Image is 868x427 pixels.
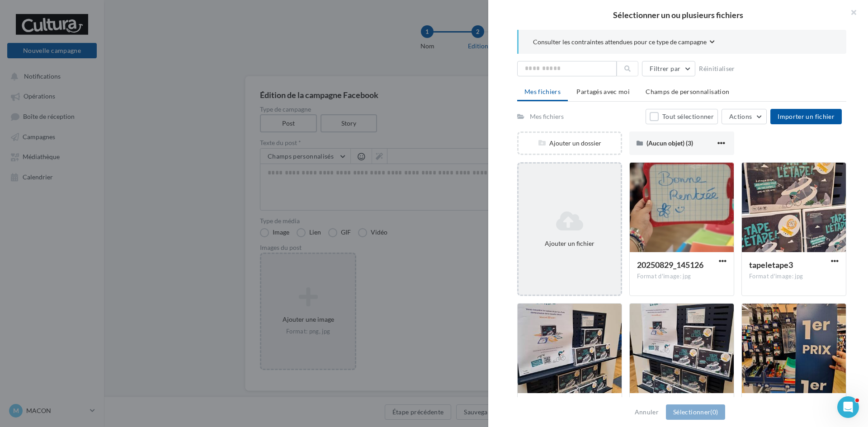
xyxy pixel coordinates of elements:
span: Consulter les contraintes attendues pour ce type de campagne [533,38,707,47]
iframe: Intercom live chat [837,396,859,418]
span: Partagés avec moi [576,88,630,95]
span: Mes fichiers [524,88,561,95]
span: Importer un fichier [778,113,835,120]
span: Champs de personnalisation [646,88,729,95]
span: (Aucun objet) (3) [646,139,693,147]
h2: Sélectionner un ou plusieurs fichiers [503,11,854,19]
button: Actions [722,109,767,124]
button: Réinitialiser [695,63,739,74]
div: Format d'image: jpg [637,272,726,281]
button: Importer un fichier [770,109,842,124]
span: Actions [729,113,752,120]
button: Filtrer par [642,61,695,76]
span: (0) [710,408,718,416]
div: Mes fichiers [530,112,564,121]
div: Ajouter un dossier [519,139,621,148]
div: Ajouter un fichier [522,239,617,248]
button: Consulter les contraintes attendues pour ce type de campagne [533,37,715,48]
div: Format d'image: jpg [749,272,839,281]
button: Tout sélectionner [646,109,718,124]
span: 20250829_145126 [637,260,703,270]
span: tapeletape3 [749,260,793,270]
button: Annuler [631,407,662,418]
button: Sélectionner(0) [666,404,725,420]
